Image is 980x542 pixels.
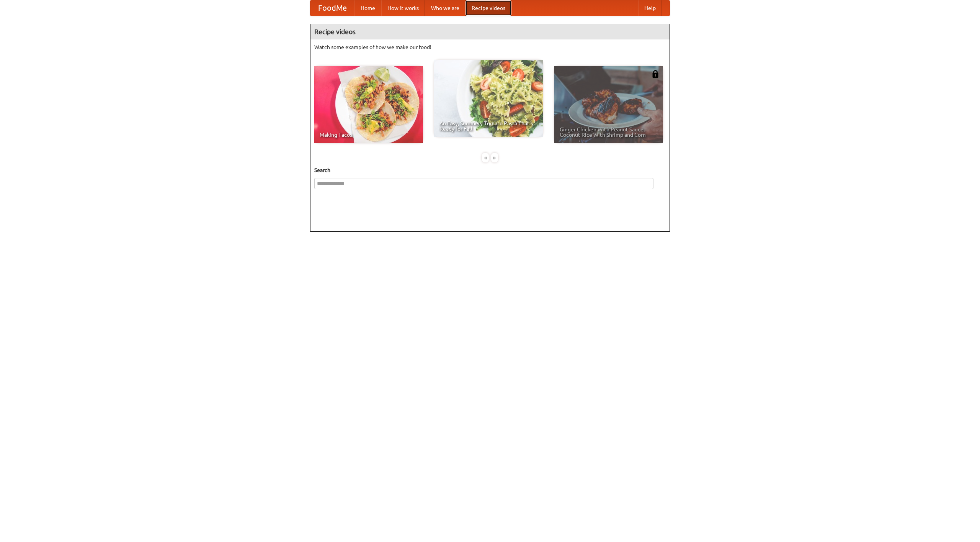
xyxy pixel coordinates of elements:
h4: Recipe videos [310,24,670,39]
a: Home [354,0,381,16]
img: 483408.png [652,70,659,78]
div: « [482,153,489,162]
p: Watch some examples of how we make our food! [314,43,666,51]
a: Recipe videos [465,0,511,16]
a: An Easy, Summery Tomato Pasta That's Ready for Fall [434,60,543,137]
span: An Easy, Summery Tomato Pasta That's Ready for Fall [439,121,537,131]
h5: Search [314,166,666,174]
div: » [491,153,498,162]
span: Making Tacos [320,132,418,138]
a: Making Tacos [314,66,423,143]
a: FoodMe [310,0,354,16]
a: How it works [381,0,425,16]
a: Who we are [425,0,465,16]
a: Help [638,0,662,16]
